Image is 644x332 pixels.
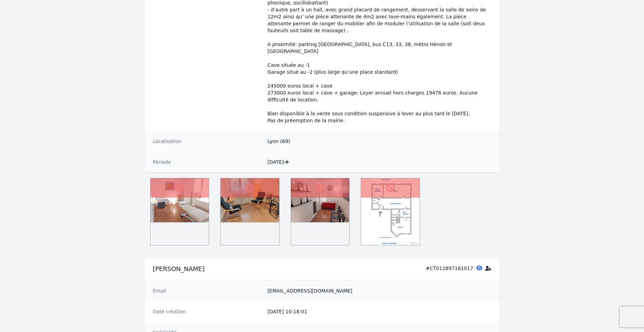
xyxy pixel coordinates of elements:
[267,138,491,145] dd: Lyon (69)
[153,308,262,315] dt: Date création
[153,265,205,273] div: [PERSON_NAME]
[153,159,262,165] dt: Période
[361,178,420,245] img: Vend cabinet Lyon Croix Rousse/Caluire
[485,266,491,271] i: Switch User
[291,178,350,222] img: Vend cabinet Lyon Croix Rousse/Caluire
[221,178,279,222] img: Vend cabinet Lyon Croix Rousse/Caluire
[430,266,473,271] span: CT012897161017
[267,159,491,165] dd: [DATE] -
[426,265,491,273] div: #
[267,288,352,294] span: [EMAIL_ADDRESS][DOMAIN_NAME]
[153,138,262,145] dt: Localisation
[153,287,262,294] dt: Email
[151,178,209,222] img: Vend cabinet Lyon Croix Rousse/Caluire
[476,265,482,271] i: Voir le contact
[267,308,491,315] dd: [DATE] 10:18:01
